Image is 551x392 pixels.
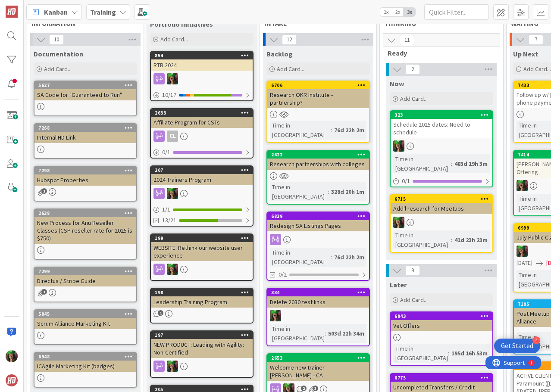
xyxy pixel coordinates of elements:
[452,235,490,245] div: 41d 23h 23m
[270,324,325,343] div: Time in [GEOGRAPHIC_DATA]
[390,194,493,253] a: 6715Add'l research for MeetupsSLTime in [GEOGRAPHIC_DATA]:41d 23h 23m
[332,125,366,135] div: 76d 22h 2m
[150,330,254,378] a: 197NEW PRODUCT: Leading with Agility: Non-CertifiedSL
[38,268,136,274] div: 7299
[391,111,492,119] div: 323
[150,51,254,101] a: 854RTB 2024SL10/17
[151,166,253,185] div: 2072024 Trainers Program
[279,270,287,279] span: 0/2
[391,203,492,214] div: Add'l research for Meetups
[267,81,369,89] div: 6706
[34,209,136,217] div: 2638
[90,8,116,16] b: Training
[313,386,318,391] span: 3
[328,187,329,196] span: :
[151,73,253,84] div: SL
[267,354,369,362] div: 2653
[400,296,428,304] span: Add Card...
[424,4,489,20] input: Quick Filter...
[331,125,332,135] span: :
[34,124,136,132] div: 7268
[34,81,137,116] a: 5627SA Code for "Guaranteed to Run"
[151,339,253,358] div: NEW PRODUCT: Leading with Agility: Non-Certified
[267,151,369,159] div: 2622
[150,20,213,28] span: Portfolio Initiatives
[6,350,18,362] img: SL
[34,132,136,143] div: Internal HD Link
[38,82,136,88] div: 5627
[38,168,136,174] div: 7298
[449,348,490,358] div: 195d 16h 53m
[34,209,136,244] div: 2638New Process for Anu Reseller Classes (CSP reseller rate for 2025 is $750)
[391,312,492,331] div: 6943Vet Offers
[452,159,490,168] div: 483d 19h 3m
[150,108,254,159] a: 2633Affiliate Program for CSTsCL0/1
[267,289,369,296] div: 334
[267,151,369,170] div: 2622Research partnerships with colleges
[494,339,540,353] div: Open Get Started checklist, remaining modules: 4
[167,188,178,199] img: SL
[151,109,253,117] div: 2633
[393,344,448,363] div: Time in [GEOGRAPHIC_DATA]
[34,217,136,244] div: New Process for Anu Reseller Classes (CSP reseller rate for 2025 is $750)
[38,354,136,360] div: 6948
[150,288,254,324] a: 198Leadership Training Program
[34,352,137,388] a: 6948ICAgile Marketing Kit (badges)
[151,296,253,308] div: Leadership Training Program
[34,166,137,202] a: 7298Hubspot Properties
[6,6,18,18] img: Visit kanbanzone.com
[151,289,253,308] div: 198Leadership Training Program
[151,188,253,199] div: SL
[380,8,392,16] span: 1x
[151,52,253,59] div: 854
[391,195,492,203] div: 6715
[329,187,366,196] div: 328d 20h 1m
[151,90,253,100] div: 10/17
[267,310,369,321] div: SL
[155,53,253,59] div: 854
[391,217,492,228] div: SL
[501,342,533,350] div: Get Started
[151,131,253,142] div: CL
[151,234,253,261] div: 199WEBSITE: Rethink our website user experience
[151,361,253,372] div: SL
[325,329,326,338] span: :
[271,355,369,361] div: 2653
[405,64,420,75] span: 2
[167,131,178,142] div: CL
[391,111,492,138] div: 323Schedule 2025 dates: Need to schedule
[451,235,452,245] span: :
[151,204,253,215] div: 1/1
[267,89,369,108] div: Research OKR Institute - partnership?
[390,311,493,366] a: 6943Vet OffersTime in [GEOGRAPHIC_DATA]:195d 16h 53m
[282,34,297,45] span: 12
[277,65,304,73] span: Add Card...
[162,216,176,225] span: 13/21
[402,177,410,186] span: 0 / 1
[390,79,404,88] span: Now
[391,320,492,331] div: Vet Offers
[44,7,68,17] span: Kanban
[49,34,64,45] span: 10
[151,109,253,128] div: 2633Affiliate Program for CSTs
[523,65,551,73] span: Add Card...
[267,81,369,108] div: 6706Research OKR Institute - partnership?
[162,205,170,214] span: 1 / 1
[271,152,369,158] div: 2622
[34,310,136,329] div: 5845Scrum Alliance Marketing Kit
[331,252,332,262] span: :
[34,318,136,329] div: Scrum Alliance Marketing Kit
[332,252,366,262] div: 76d 22h 2m
[513,50,538,58] span: Up Next
[155,110,253,116] div: 2633
[34,81,136,89] div: 5627
[34,310,136,318] div: 5845
[34,208,137,260] a: 2638New Process for Anu Reseller Classes (CSP reseller rate for 2025 is $750)
[34,89,136,100] div: SA Code for "Guaranteed to Run"
[532,336,540,344] div: 4
[162,90,176,100] span: 10 / 17
[270,121,331,140] div: Time in [GEOGRAPHIC_DATA]
[267,296,369,308] div: Delete 2030 test links
[393,217,404,228] img: SL
[271,82,369,88] div: 6706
